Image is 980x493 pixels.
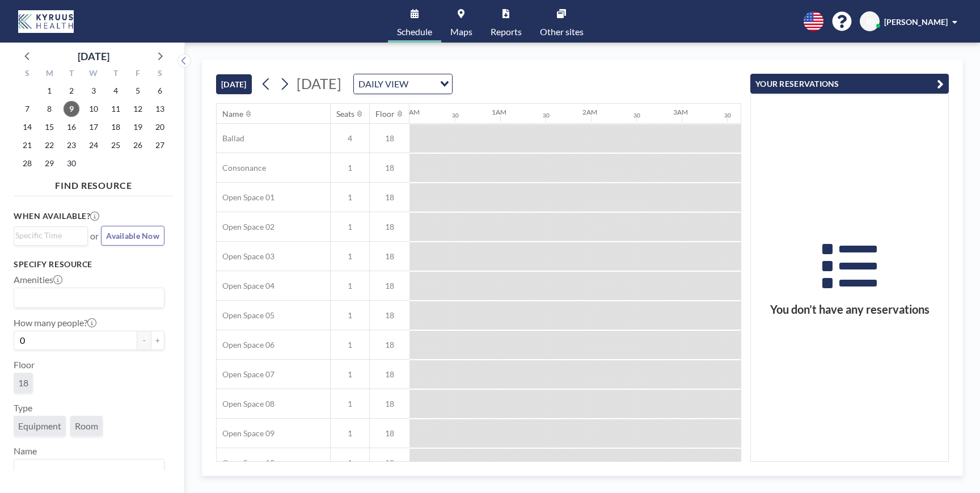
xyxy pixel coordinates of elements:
span: JD [865,16,875,27]
span: Available Now [106,231,159,241]
span: Thursday, September 4, 2025 [108,83,124,99]
span: Equipment [18,420,61,432]
span: 18 [370,399,409,409]
div: F [126,67,149,82]
span: 18 [370,458,409,468]
h4: FIND RESOURCE [14,175,174,191]
div: 1AM [492,108,506,116]
span: 18 [370,222,409,232]
label: Floor [14,359,35,370]
span: Thursday, September 11, 2025 [108,101,124,117]
span: Open Space 03 [217,251,274,262]
span: Wednesday, September 10, 2025 [86,101,102,117]
span: Other sites [540,27,584,36]
span: 1 [331,281,369,291]
input: Search for option [15,462,158,477]
span: [PERSON_NAME] [884,17,948,27]
span: 1 [331,251,369,262]
span: 1 [331,163,369,173]
span: Sunday, September 21, 2025 [19,137,35,153]
div: Search for option [354,74,452,94]
span: Saturday, September 20, 2025 [152,119,168,135]
span: 4 [331,133,369,144]
span: Open Space 04 [217,281,274,291]
span: Sunday, September 7, 2025 [19,101,35,117]
span: Saturday, September 27, 2025 [152,137,168,153]
label: Name [14,445,37,457]
button: [DATE] [216,74,252,94]
span: Open Space 10 [217,458,274,468]
span: Open Space 01 [217,192,274,203]
span: Monday, September 22, 2025 [41,137,57,153]
span: 18 [370,163,409,173]
span: Thursday, September 18, 2025 [108,119,124,135]
span: 18 [370,133,409,144]
span: [DATE] [297,75,341,92]
span: 18 [370,369,409,380]
label: How many people? [14,317,96,328]
span: 18 [370,251,409,262]
span: 1 [331,222,369,232]
img: organization-logo [18,10,74,33]
span: Open Space 08 [217,399,274,409]
span: Friday, September 19, 2025 [130,119,146,135]
div: T [61,67,83,82]
span: Wednesday, September 17, 2025 [86,119,102,135]
span: 1 [331,310,369,321]
span: Tuesday, September 23, 2025 [64,137,79,153]
button: + [151,331,164,350]
span: 1 [331,340,369,350]
span: Friday, September 12, 2025 [130,101,146,117]
span: or [90,230,99,242]
span: 1 [331,399,369,409]
span: Consonance [217,163,266,173]
span: Monday, September 15, 2025 [41,119,57,135]
span: 18 [370,192,409,203]
span: 18 [370,281,409,291]
div: S [16,67,39,82]
span: 18 [18,377,28,389]
span: Saturday, September 6, 2025 [152,83,168,99]
div: Search for option [14,227,87,244]
span: DAILY VIEW [356,77,411,91]
span: 18 [370,340,409,350]
div: Search for option [14,460,164,479]
div: S [149,67,171,82]
div: M [39,67,61,82]
div: T [104,67,126,82]
div: W [83,67,105,82]
button: - [137,331,151,350]
span: Saturday, September 13, 2025 [152,101,168,117]
span: Schedule [397,27,432,36]
div: Floor [375,109,395,119]
span: Room [75,420,98,432]
div: Search for option [14,288,164,307]
span: Monday, September 8, 2025 [41,101,57,117]
div: Name [222,109,243,119]
span: Tuesday, September 2, 2025 [64,83,79,99]
span: Reports [491,27,522,36]
span: Tuesday, September 9, 2025 [64,101,79,117]
span: 1 [331,458,369,468]
span: 1 [331,428,369,439]
span: 18 [370,310,409,321]
span: 18 [370,428,409,439]
h3: Specify resource [14,259,164,269]
span: Thursday, September 25, 2025 [108,137,124,153]
h3: You don’t have any reservations [751,302,948,317]
label: Type [14,402,32,414]
button: YOUR RESERVATIONS [750,74,949,94]
span: Maps [450,27,472,36]
span: Friday, September 5, 2025 [130,83,146,99]
label: Amenities [14,274,62,285]
span: Sunday, September 28, 2025 [19,155,35,171]
span: Wednesday, September 24, 2025 [86,137,102,153]
input: Search for option [15,290,158,305]
span: Open Space 02 [217,222,274,232]
span: Ballad [217,133,244,144]
div: 30 [452,112,459,119]
div: 2AM [582,108,597,116]
div: 30 [633,112,640,119]
span: Monday, September 1, 2025 [41,83,57,99]
span: Monday, September 29, 2025 [41,155,57,171]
